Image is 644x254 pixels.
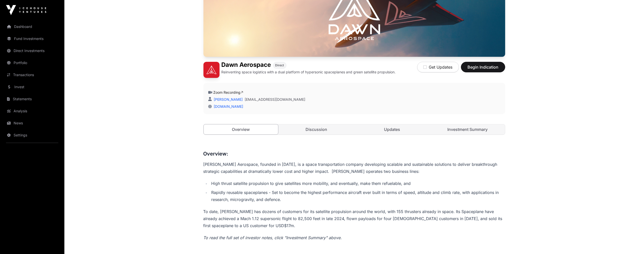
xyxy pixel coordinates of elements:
img: Icehouse Ventures Logo [6,5,46,15]
span: Begin Indication [467,64,499,70]
a: Overview [203,124,279,135]
div: チャットウィジェット [619,230,644,254]
a: Discussion [279,124,354,134]
h3: Overview: [203,150,505,158]
span: Direct [275,63,284,67]
a: Updates [355,124,430,134]
a: Analysis [4,106,60,117]
a: News [4,118,60,129]
a: Statements [4,93,60,105]
button: Begin Indication [461,62,505,72]
a: Transactions [4,69,60,80]
a: Zoom Recording [213,90,243,94]
a: Direct Investments [4,45,60,56]
a: Portfolio [4,57,60,68]
a: Fund Investments [4,33,60,44]
iframe: Chat Widget [619,230,644,254]
a: [DOMAIN_NAME] [212,104,243,109]
h1: Dawn Aerospace [222,62,271,69]
li: High thrust satellite propulsion to give satellites more mobility, and eventually, make them refu... [210,180,505,187]
button: Get Updates [417,62,459,72]
a: Invest [4,81,60,92]
li: Rapidly reusable spaceplanes - Set to become the highest performance aircraft ever built in terms... [210,189,505,203]
a: Dashboard [4,21,60,32]
em: To read the full set of investor notes, click "Investment Summary" above. [203,235,342,240]
nav: Tabs [204,124,505,134]
p: [PERSON_NAME] Aerospace, founded in [DATE], is a space transportation company developing scalable... [203,161,505,175]
a: Begin Indication [461,67,505,72]
a: [PERSON_NAME] [213,97,243,101]
a: [EMAIL_ADDRESS][DOMAIN_NAME] [245,97,306,102]
p: To date, [PERSON_NAME] has dozens of customers for its satellite propulsion around the world, wit... [203,208,505,229]
p: Reinventing space logistics with a dual platform of hypersonic spaceplanes and green satellite pr... [222,70,396,75]
a: Investment Summary [430,124,505,134]
img: Dawn Aerospace [203,62,220,78]
a: Settings [4,130,60,141]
